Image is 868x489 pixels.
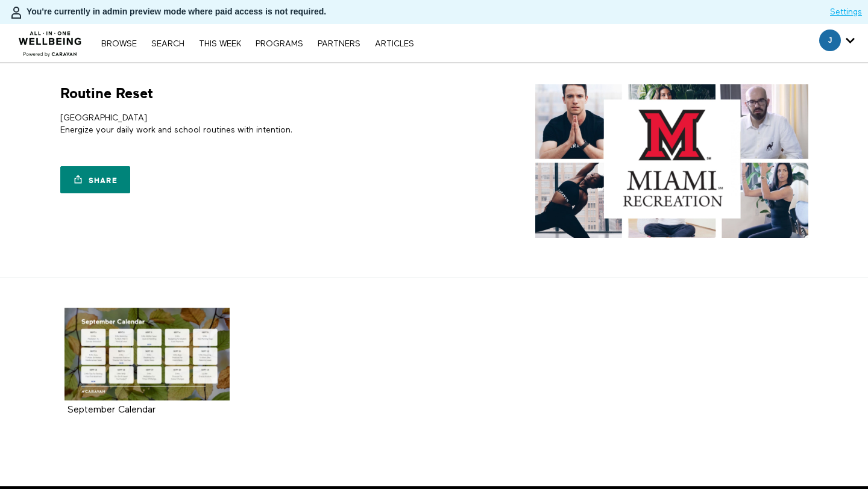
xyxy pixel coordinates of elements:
[60,166,130,193] a: Share
[95,37,420,49] nav: Primary
[535,84,808,238] img: Routine Reset
[68,405,156,414] a: September Calendar
[830,6,862,18] a: Settings
[145,40,190,48] a: Search
[60,84,153,103] h1: Routine Reset
[810,24,864,63] div: Secondary
[95,40,143,48] a: Browse
[60,112,430,137] p: [GEOGRAPHIC_DATA] Energize your daily work and school routines with intention.
[250,40,309,48] a: PROGRAMS
[68,405,156,415] strong: September Calendar
[14,22,87,58] img: CARAVAN
[9,5,24,20] img: person-bdfc0eaa9744423c596e6e1c01710c89950b1dff7c83b5d61d716cfd8139584f.svg
[64,308,230,400] a: September Calendar
[369,40,420,48] a: ARTICLES
[312,40,366,48] a: PARTNERS
[193,40,247,48] a: THIS WEEK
